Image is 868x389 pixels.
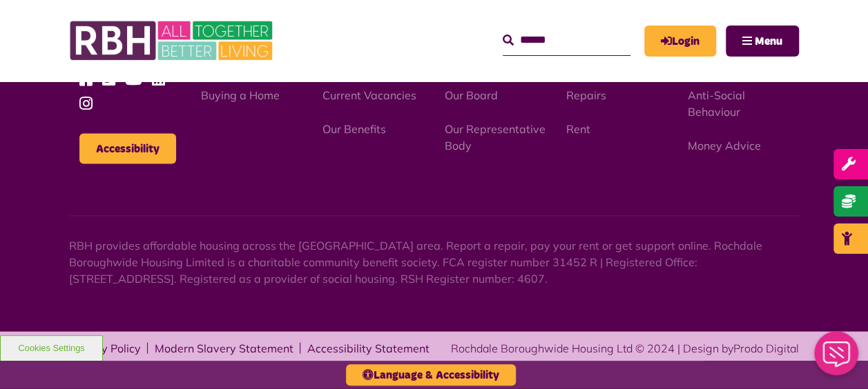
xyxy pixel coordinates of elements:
a: Repairs [566,88,606,102]
iframe: Netcall Web Assistant for live chat [806,327,868,389]
p: RBH provides affordable housing across the [GEOGRAPHIC_DATA] area. Report a repair, pay your rent... [69,237,799,287]
a: MyRBH [644,26,716,57]
a: Our Representative Body [444,122,545,152]
a: Accessibility Statement [307,343,430,354]
img: RBH [69,14,276,68]
input: Search [503,26,630,55]
a: Our Benefits [322,122,386,136]
a: Our Board [444,88,497,102]
a: Current Vacancies [322,88,416,102]
a: Privacy Policy [69,343,141,354]
a: Money Advice [688,139,761,152]
a: Rent [566,122,590,136]
button: Navigation [726,26,799,57]
a: Anti-Social Behaviour [688,88,745,119]
a: Buying a Home [201,88,280,102]
div: Rochdale Boroughwide Housing Ltd © 2024 | Design by [451,340,799,357]
a: Prodo Digital - open in a new tab [733,341,799,355]
button: Accessibility [79,134,176,164]
span: Menu [755,36,782,47]
a: Modern Slavery Statement - open in a new tab [155,343,293,354]
button: Language & Accessibility [346,364,516,386]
